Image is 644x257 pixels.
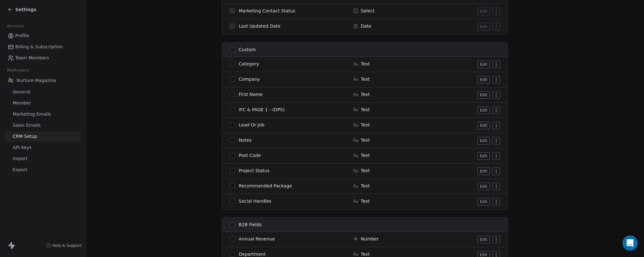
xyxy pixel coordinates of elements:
span: Team Members [15,55,49,61]
a: Team Members [5,53,80,63]
span: Annual Revenue [239,236,275,242]
span: Text [361,76,370,82]
span: Text [361,137,370,143]
span: Nurture Magazine [17,77,56,84]
span: B2B Fields [239,221,262,228]
span: Social Handles [239,198,271,204]
span: Billing & Subscription [15,44,63,50]
span: Member [13,100,31,106]
a: Help & Support [46,243,82,248]
span: Text [361,106,370,113]
button: Edit [477,236,490,243]
button: Edit [477,23,490,30]
button: Edit [477,8,490,15]
span: General [13,89,30,95]
button: Edit [477,106,490,114]
a: Sales Emails [5,120,80,131]
span: Lead Or Job [239,122,264,128]
button: Edit [477,167,490,175]
span: Help & Support [52,243,82,248]
a: CRM Setup [5,131,80,142]
span: Text [361,61,370,67]
span: Custom [239,46,256,53]
span: Import [13,155,27,162]
span: Company [239,76,260,82]
span: Select [361,8,374,14]
a: General [5,87,80,97]
a: Billing & Subscription [5,42,80,52]
span: Project Status [239,167,270,174]
button: Edit [477,198,490,206]
a: Export [5,165,80,175]
span: Marketing Contact Status [239,8,295,14]
span: First Name [239,91,263,98]
span: IFC & PAGE 1 - (DPS) [239,106,285,113]
span: Post Code [239,152,261,159]
button: Edit [477,61,490,68]
a: Member [5,98,80,108]
div: Open Intercom Messenger [622,235,638,251]
button: Edit [477,76,490,84]
span: Notes [239,137,251,143]
span: Recommended Package [239,183,292,189]
span: Text [361,167,370,174]
span: Workspace [4,65,32,75]
span: Date [361,23,371,29]
span: Profile [15,32,29,39]
span: Text [361,122,370,128]
button: Edit [477,91,490,99]
button: Edit [477,152,490,160]
span: CRM Setup [13,133,37,140]
a: API Keys [5,142,80,153]
span: Text [361,91,370,98]
button: Edit [477,122,490,129]
span: Account [4,21,26,31]
span: Text [361,183,370,189]
span: API Keys [13,144,31,151]
span: Settings [15,6,36,13]
span: Export [13,166,27,173]
button: Edit [477,183,490,190]
span: Text [361,152,370,159]
span: Text [361,198,370,204]
button: Edit [477,137,490,145]
span: Number [361,236,379,242]
a: Settings [8,6,36,13]
span: Category [239,61,259,67]
a: Profile [5,30,80,41]
a: Import [5,153,80,164]
img: Logo-Nurture%20Parenting%20Magazine-2025-a4b28b-5in.png [8,77,14,84]
span: Last Updated Date [239,23,280,29]
span: Marketing Emails [13,111,51,118]
span: Sales Emails [13,122,41,129]
a: Marketing Emails [5,109,80,119]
